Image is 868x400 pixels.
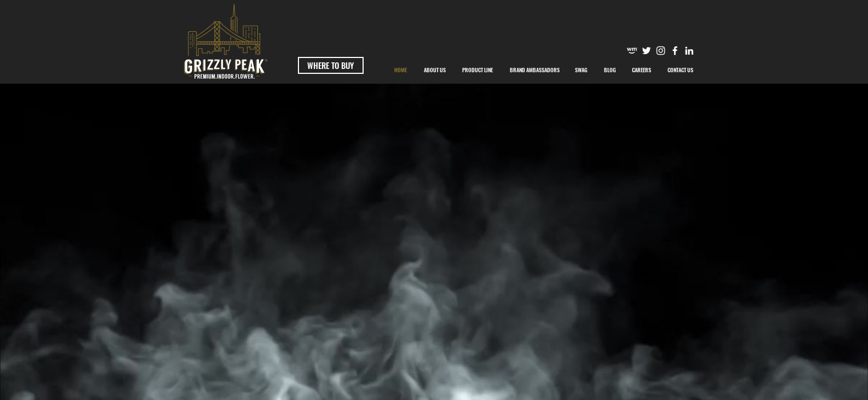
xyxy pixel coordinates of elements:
[389,56,412,84] p: HOME
[307,60,354,71] span: WHERE TO BUY
[659,56,702,84] a: CONTACT US
[298,57,364,74] a: WHERE TO BUY
[502,56,567,84] div: BRAND AMBASSADORS
[570,56,593,84] p: SWAG
[386,56,702,84] nav: Site
[626,45,638,56] img: weedmaps
[669,45,681,56] img: Facebook
[457,56,498,84] p: PRODUCT LINE
[567,56,596,84] a: SWAG
[418,56,451,84] p: ABOUT US
[683,45,695,56] img: Likedin
[184,4,267,79] svg: premium-indoor-flower
[599,56,622,84] p: BLOG
[596,56,624,84] a: BLOG
[655,45,666,56] img: Instagram
[416,56,454,84] a: ABOUT US
[626,56,657,84] p: CAREERS
[626,45,695,56] ul: Social Bar
[624,56,659,84] a: CAREERS
[386,56,416,84] a: HOME
[641,45,652,56] img: Twitter
[454,56,502,84] a: PRODUCT LINE
[662,56,699,84] p: CONTACT US
[504,56,565,84] p: BRAND AMBASSADORS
